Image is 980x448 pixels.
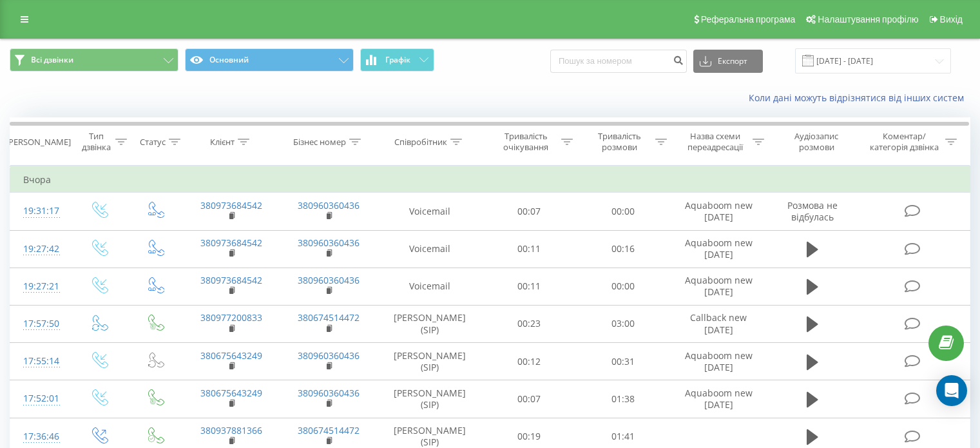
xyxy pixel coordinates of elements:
[576,343,669,380] td: 00:31
[200,387,262,399] a: 380675643249
[936,375,967,406] div: Open Intercom Messenger
[669,343,767,380] td: Aquaboom new [DATE]
[494,131,559,153] div: Тривалість очікування
[185,48,354,72] button: Основний
[200,349,262,362] a: 380675643249
[10,48,178,72] button: Всі дзвінки
[298,424,360,436] a: 380674514472
[6,137,71,148] div: [PERSON_NAME]
[669,268,767,305] td: Aquaboom new [DATE]
[483,230,576,268] td: 00:11
[23,311,57,336] div: 17:57:50
[298,311,360,324] a: 380674514472
[360,48,434,72] button: Графік
[210,137,235,148] div: Клієнт
[576,193,669,230] td: 00:00
[576,268,669,305] td: 00:00
[669,230,767,268] td: Aquaboom new [DATE]
[576,380,669,418] td: 01:38
[483,268,576,305] td: 00:11
[200,424,262,436] a: 380937881366
[293,137,346,148] div: Бізнес номер
[818,14,918,24] span: Налаштування профілю
[298,237,360,249] a: 380960360436
[576,305,669,342] td: 03:00
[81,131,111,153] div: Тип дзвінка
[200,311,262,324] a: 380977200833
[576,230,669,268] td: 00:16
[779,131,854,153] div: Аудіозапис розмови
[31,55,73,65] span: Всі дзвінки
[669,193,767,230] td: Aquaboom new [DATE]
[701,14,796,24] span: Реферальна програма
[378,193,483,230] td: Voicemail
[787,199,838,223] span: Розмова не відбулась
[23,386,57,411] div: 17:52:01
[23,199,57,224] div: 19:31:17
[23,349,57,374] div: 17:55:14
[200,199,262,211] a: 380973684542
[483,380,576,418] td: 00:07
[378,380,483,418] td: [PERSON_NAME] (SIP)
[378,343,483,380] td: [PERSON_NAME] (SIP)
[298,199,360,211] a: 380960360436
[385,55,410,64] span: Графік
[200,237,262,249] a: 380973684542
[394,137,447,148] div: Співробітник
[867,131,942,153] div: Коментар/категорія дзвінка
[669,380,767,418] td: Aquaboom new [DATE]
[693,50,763,73] button: Експорт
[10,167,970,193] td: Вчора
[669,305,767,342] td: Callback new [DATE]
[140,137,166,148] div: Статус
[550,50,687,73] input: Пошук за номером
[483,305,576,342] td: 00:23
[483,343,576,380] td: 00:12
[23,274,57,299] div: 19:27:21
[682,131,749,153] div: Назва схеми переадресації
[940,14,963,24] span: Вихід
[298,349,360,362] a: 380960360436
[749,92,970,104] a: Коли дані можуть відрізнятися вiд інших систем
[23,237,57,262] div: 19:27:42
[378,230,483,268] td: Voicemail
[378,305,483,342] td: [PERSON_NAME] (SIP)
[200,274,262,286] a: 380973684542
[298,387,360,399] a: 380960360436
[378,268,483,305] td: Voicemail
[588,131,652,153] div: Тривалість розмови
[483,193,576,230] td: 00:07
[298,274,360,286] a: 380960360436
